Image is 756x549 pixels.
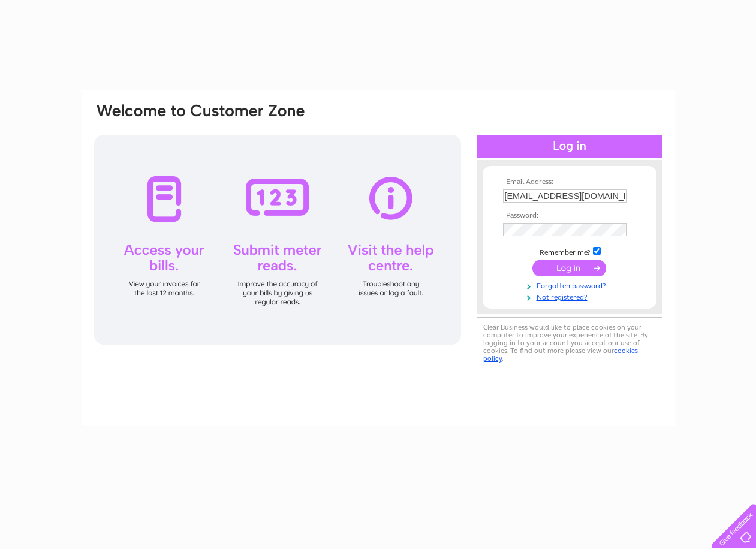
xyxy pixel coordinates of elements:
[500,212,639,220] th: Password:
[500,178,639,186] th: Email Address:
[500,245,639,257] td: Remember me?
[503,291,639,302] a: Not registered?
[532,260,606,276] input: Submit
[483,346,638,363] a: cookies policy
[477,317,662,369] div: Clear Business would like to place cookies on your computer to improve your experience of the sit...
[503,279,639,291] a: Forgotten password?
